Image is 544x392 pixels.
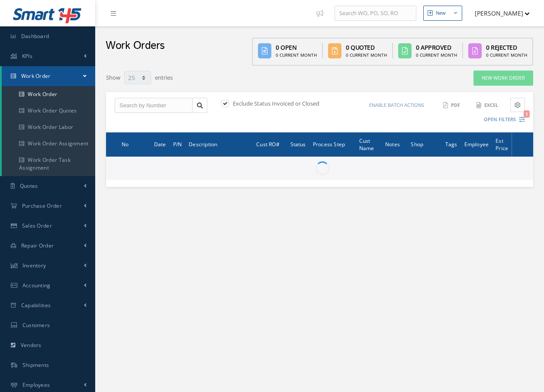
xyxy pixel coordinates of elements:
[122,140,129,148] span: No
[445,140,457,148] span: Tags
[155,70,173,82] label: entries
[346,52,387,58] div: 0 Current Month
[473,71,533,86] a: New Work Order
[106,70,120,82] label: Show
[220,100,319,109] div: Exclude Status Invoiced or Closed
[467,5,530,22] button: [PERSON_NAME]
[476,112,525,127] button: Open Filters1
[22,202,62,209] span: Purchase Order
[21,72,51,80] span: Work Order
[436,10,446,17] div: New
[524,110,530,118] span: 1
[173,140,182,148] span: P/N
[313,140,345,148] span: Process Step
[2,119,95,135] a: Work Order Labor
[276,52,317,58] div: 0 Current Month
[2,103,95,119] a: Work Order Quotes
[21,32,49,40] span: Dashboard
[189,140,217,148] span: Description
[115,98,193,113] input: Search by Number
[23,381,50,389] span: Employees
[472,98,504,113] button: Excel
[411,140,423,148] span: Shop
[21,302,51,309] span: Capabilities
[21,341,42,349] span: Vendors
[22,222,52,229] span: Sales Order
[23,361,49,369] span: Shipments
[486,52,527,58] div: 0 Current Month
[231,100,319,107] label: Exclude Status Invoiced or Closed
[359,136,374,152] span: Cust Name
[385,140,400,148] span: Notes
[2,135,95,152] a: Work Order Assignment
[256,140,280,148] span: Cust RO#
[416,43,457,52] div: 0 Approved
[21,242,54,249] span: Repair Order
[276,43,317,52] div: 0 Open
[23,262,46,269] span: Inventory
[416,52,457,58] div: 0 Current Month
[2,86,95,103] a: Work Order
[464,140,489,148] span: Employee
[290,140,306,148] span: Status
[439,98,466,113] button: PDF
[20,182,38,190] span: Quotes
[22,52,32,60] span: KPIs
[106,39,165,52] h2: Work Orders
[496,136,508,152] span: Est Price
[23,282,51,289] span: Accounting
[486,43,527,52] div: 0 Rejected
[23,321,50,329] span: Customers
[2,152,95,176] a: Work Order Task Assignment
[154,140,166,148] span: Date
[2,66,95,86] a: Work Order
[361,98,432,113] button: Enable batch actions
[346,43,387,52] div: 0 Quoted
[423,6,462,21] button: New
[335,6,416,21] input: Search WO, PO, SO, RO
